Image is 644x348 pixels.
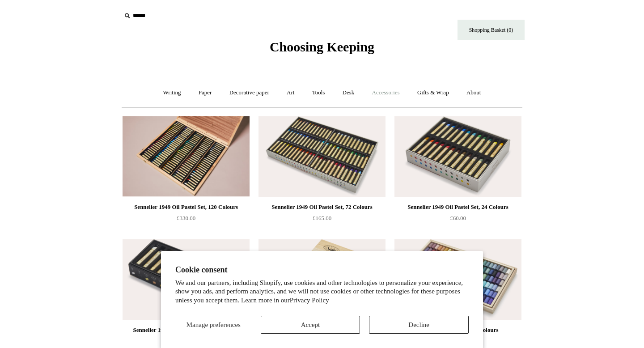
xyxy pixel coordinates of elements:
span: Choosing Keeping [270,39,374,54]
a: About [458,81,489,105]
a: Sennelier 1949 Oil Pastel Set, 72 Colours £165.00 [258,202,386,238]
span: £330.00 [177,215,195,221]
img: Sennelier 1949 Oil Pastel Set, 12 Iridescent Colours [123,239,250,320]
div: Sennelier 1949 Oil Pastel Set, 120 Colours [125,202,247,212]
img: Sennelier 1949 Oil Pastel Set, 72 Colours [258,116,386,197]
p: We and our partners, including Shopify, use cookies and other technologies to personalize your ex... [175,279,469,305]
a: Decorative paper [221,81,277,105]
h2: Cookie consent [175,265,469,275]
a: Gifts & Wrap [409,81,457,105]
img: Japanese Pastel Set, 150 Colours [394,239,521,320]
span: £60.00 [450,215,466,221]
a: Sennelier 1949 Oil Pastel Set, 120 Colours Sennelier 1949 Oil Pastel Set, 120 Colours [123,116,250,197]
a: Sennelier 1949 Oil Pastel Set, 12 Iridescent Colours Sennelier 1949 Oil Pastel Set, 12 Iridescent... [123,239,250,320]
a: Sennelier 1949 Oil Pastel Set, 24 Colours Sennelier 1949 Oil Pastel Set, 24 Colours [394,116,521,197]
span: Manage preferences [186,321,241,328]
a: Japanese Pastel Set, 150 Colours Japanese Pastel Set, 150 Colours [394,239,521,320]
button: Accept [261,316,360,334]
span: £165.00 [313,215,331,221]
a: Sennelier 1949 Oil Pastel Set, 72 Colours Sennelier 1949 Oil Pastel Set, 72 Colours [258,116,386,197]
div: Sennelier 1949 Oil Pastel Set, 72 Colours [261,202,383,212]
button: Manage preferences [175,316,252,334]
a: Tools [304,81,333,105]
img: Sennelier 1949 Oil Pastel Set, 24 Colours [394,116,521,197]
a: Shopping Basket (0) [458,20,525,40]
div: Sennelier 1949 Oil Pastel Set, 24 Colours [397,202,519,212]
div: Sennelier 1949 Oil Pastel Set, 12 Iridescent Colours [125,325,247,346]
img: Sennelier 1949 Oil Pastel Set, 120 Colours [123,116,250,197]
a: Choosing Keeping [270,47,374,53]
a: Sennelier 1949 Oil Pastel Set, 120 Colours £330.00 [123,202,250,238]
a: Accessories [364,81,408,105]
a: Art [279,81,302,105]
img: Japanese Pastel Set, 48 Colours [258,239,386,320]
a: Sennelier 1949 Oil Pastel Set, 24 Colours £60.00 [394,202,521,238]
button: Decline [369,316,469,334]
a: Writing [155,81,189,105]
a: Japanese Pastel Set, 48 Colours Japanese Pastel Set, 48 Colours [258,239,386,320]
a: Desk [335,81,363,105]
a: Paper [191,81,220,105]
a: Privacy Policy [290,297,329,304]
